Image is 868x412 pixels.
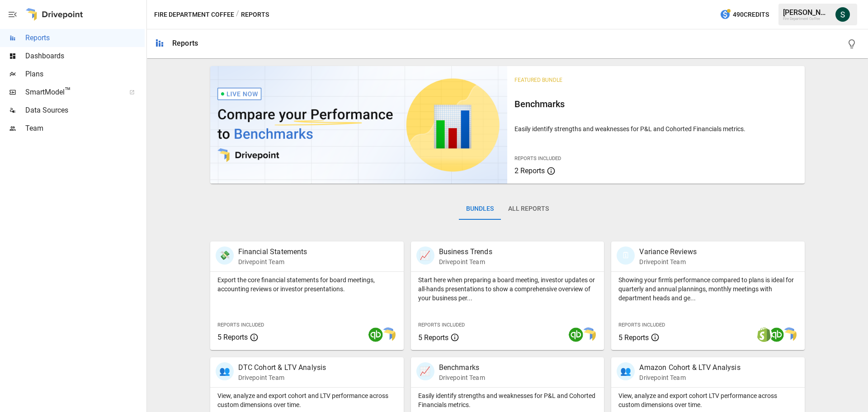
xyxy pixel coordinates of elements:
p: Drivepoint Team [238,373,326,382]
button: Fire Department Coffee [154,9,234,20]
span: Reports Included [514,156,561,161]
p: Financial Statements [238,246,307,257]
p: View, analyze and export cohort and LTV performance across custom dimensions over time. [217,391,396,409]
button: Bundles [459,198,501,220]
p: Showing your firm's performance compared to plans is ideal for quarterly and annual plannings, mo... [618,275,797,303]
span: SmartModel [25,87,119,98]
p: Drivepoint Team [238,257,307,266]
span: Reports Included [618,322,665,328]
span: 5 Reports [418,333,448,342]
span: Team [25,123,145,134]
button: All Reports [501,198,556,220]
span: Reports Included [418,322,465,328]
span: Data Sources [25,105,145,116]
div: 👥 [216,362,234,380]
img: Stephanie Clark [835,7,850,22]
p: Drivepoint Team [639,257,696,266]
img: shopify [757,327,771,342]
img: video thumbnail [210,66,508,184]
span: Reports Included [217,322,264,328]
p: Export the core financial statements for board meetings, accounting reviews or investor presentat... [217,275,396,294]
div: 👥 [617,362,635,380]
h6: Benchmarks [514,97,797,111]
div: 📈 [416,362,434,380]
img: smart model [581,327,596,342]
button: 490Credits [716,6,773,23]
div: 🗓 [617,246,635,265]
span: Plans [25,69,145,80]
div: [PERSON_NAME] [783,8,830,17]
p: DTC Cohort & LTV Analysis [238,362,326,373]
span: Reports [25,33,145,43]
img: quickbooks [769,327,784,342]
img: quickbooks [569,327,583,342]
div: 📈 [416,246,434,265]
span: 2 Reports [514,166,545,175]
span: 5 Reports [217,333,248,341]
span: Featured Bundle [514,77,562,83]
img: quickbooks [368,327,383,342]
span: 490 Credits [733,9,769,20]
div: Fire Department Coffee [783,17,830,21]
span: 5 Reports [618,333,649,342]
p: Drivepoint Team [439,257,492,266]
p: Drivepoint Team [439,373,485,382]
p: View, analyze and export cohort LTV performance across custom dimensions over time. [618,391,797,409]
p: Benchmarks [439,362,485,373]
button: Stephanie Clark [830,2,855,27]
div: 💸 [216,246,234,265]
p: Variance Reviews [639,246,696,257]
p: Easily identify strengths and weaknesses for P&L and Cohorted Financials metrics. [418,391,597,409]
p: Business Trends [439,246,492,257]
p: Start here when preparing a board meeting, investor updates or all-hands presentations to show a ... [418,275,597,303]
p: Drivepoint Team [639,373,740,382]
p: Amazon Cohort & LTV Analysis [639,362,740,373]
img: smart model [381,327,396,342]
img: smart model [782,327,797,342]
span: ™ [65,85,71,97]
p: Easily identify strengths and weaknesses for P&L and Cohorted Financials metrics. [514,124,797,133]
div: Reports [172,39,198,47]
div: / [236,9,239,20]
span: Dashboards [25,51,145,62]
